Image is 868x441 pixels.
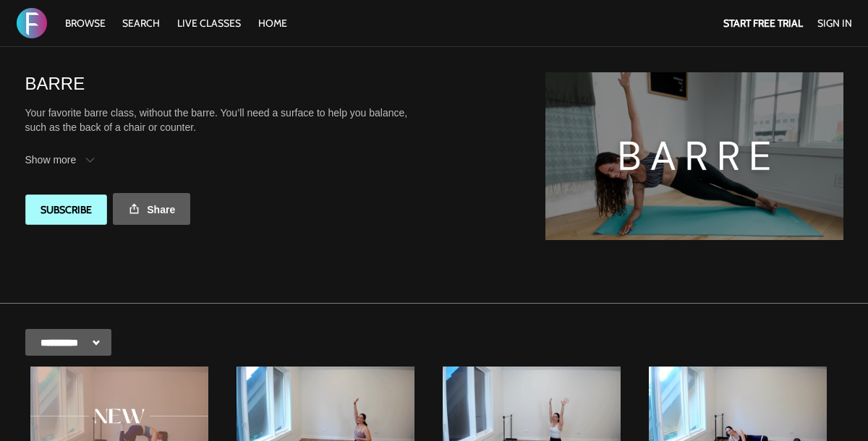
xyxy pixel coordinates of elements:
nav: Primary [58,16,295,30]
a: LIVE CLASSES [170,17,248,30]
a: Search [115,17,167,30]
a: Share [113,193,190,225]
p: Your favorite barre class, without the barre. You’ll need a surface to help you balance, such as ... [25,106,429,135]
img: BARRE [545,72,843,240]
a: Subscribe [25,194,107,225]
a: HOME [251,17,294,30]
span: Show more [25,153,77,168]
a: Start Free Trial [723,17,803,30]
a: Browse [58,17,113,30]
h1: BARRE [25,72,85,95]
img: FORMATION [17,8,47,38]
a: Sign In [817,17,852,30]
